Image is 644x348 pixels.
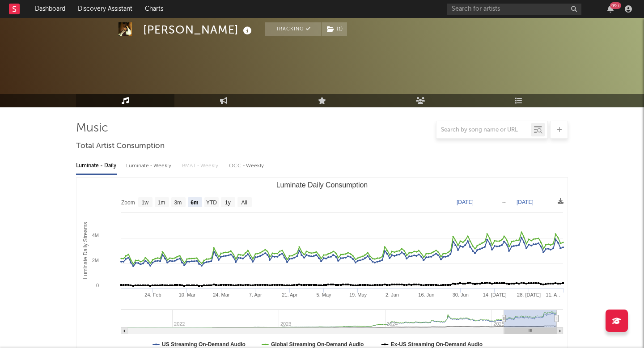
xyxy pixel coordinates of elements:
[229,158,265,174] div: OCC - Weekly
[447,4,581,15] input: Search for artists
[76,141,165,152] span: Total Artist Consumption
[436,127,531,134] input: Search by song name or URL
[517,199,534,205] text: [DATE]
[276,181,368,189] text: Luminate Daily Consumption
[174,199,182,206] text: 3m
[457,199,474,205] text: [DATE]
[317,292,332,297] text: 5. May
[483,292,507,297] text: 14. [DATE]
[126,158,173,174] div: Luminate - Weekly
[322,22,347,36] button: (1)
[610,2,621,9] div: 99 +
[241,199,247,206] text: All
[225,199,231,206] text: 1y
[82,222,89,279] text: Luminate Daily Streams
[92,233,99,238] text: 4M
[191,199,198,206] text: 6m
[517,292,541,297] text: 28. [DATE]
[546,292,562,297] text: 11. A…
[179,292,196,297] text: 10. Mar
[158,199,165,206] text: 1m
[249,292,262,297] text: 7. Apr
[501,199,507,205] text: →
[76,158,117,174] div: Luminate - Daily
[386,292,399,297] text: 2. Jun
[282,292,297,297] text: 21. Apr
[121,199,135,206] text: Zoom
[144,292,161,297] text: 24. Feb
[418,292,434,297] text: 16. Jun
[213,292,230,297] text: 24. Mar
[349,292,367,297] text: 19. May
[453,292,469,297] text: 30. Jun
[265,22,321,36] button: Tracking
[142,199,149,206] text: 1w
[162,341,246,348] text: US Streaming On-Demand Audio
[271,341,364,348] text: Global Streaming On-Demand Audio
[143,22,254,37] div: [PERSON_NAME]
[96,283,99,288] text: 0
[391,341,483,348] text: Ex-US Streaming On-Demand Audio
[321,22,347,36] span: ( 1 )
[206,199,217,206] text: YTD
[92,258,99,263] text: 2M
[607,5,614,13] button: 99+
